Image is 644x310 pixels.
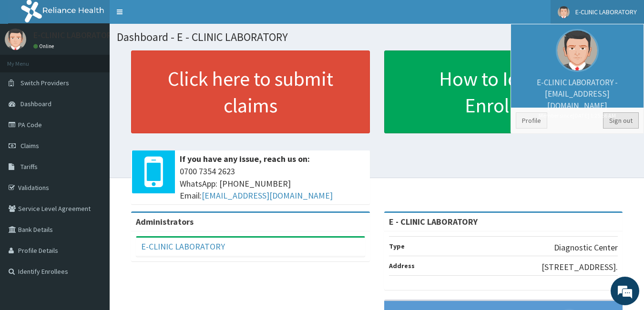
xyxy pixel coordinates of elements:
[556,29,599,72] img: User Image
[20,162,38,171] span: Tariffs
[384,50,623,133] a: How to Identify Enrollees
[131,50,370,133] a: Click here to submit claims
[141,241,225,252] a: E-CLINIC LABORATORY
[575,8,637,16] span: E-CLINIC LABORATORY
[389,216,478,227] strong: E - CLINIC LABORATORY
[542,261,618,273] p: [STREET_ADDRESS].
[516,77,639,120] p: E-CLINIC LABORATORY - [EMAIL_ADDRESS][DOMAIN_NAME]
[389,261,415,270] b: Address
[180,165,365,202] span: 0700 7354 2623 WhatsApp: [PHONE_NUMBER] Email:
[5,29,26,50] img: User Image
[202,190,333,201] a: [EMAIL_ADDRESS][DOMAIN_NAME]
[136,216,194,227] b: Administrators
[516,111,639,120] small: Member since [DATE] 1:25:56 AM
[603,112,639,129] a: Sign out
[20,141,39,150] span: Claims
[180,153,310,164] b: If you have any issue, reach us on:
[389,242,405,250] b: Type
[20,79,69,87] span: Switch Providers
[558,6,570,18] img: User Image
[33,31,116,40] p: E-CLINIC LABORATORY
[20,100,51,108] span: Dashboard
[516,112,547,129] a: Profile
[554,241,618,254] p: Diagnostic Center
[117,31,637,43] h1: Dashboard - E - CLINIC LABORATORY
[33,43,56,50] a: Online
